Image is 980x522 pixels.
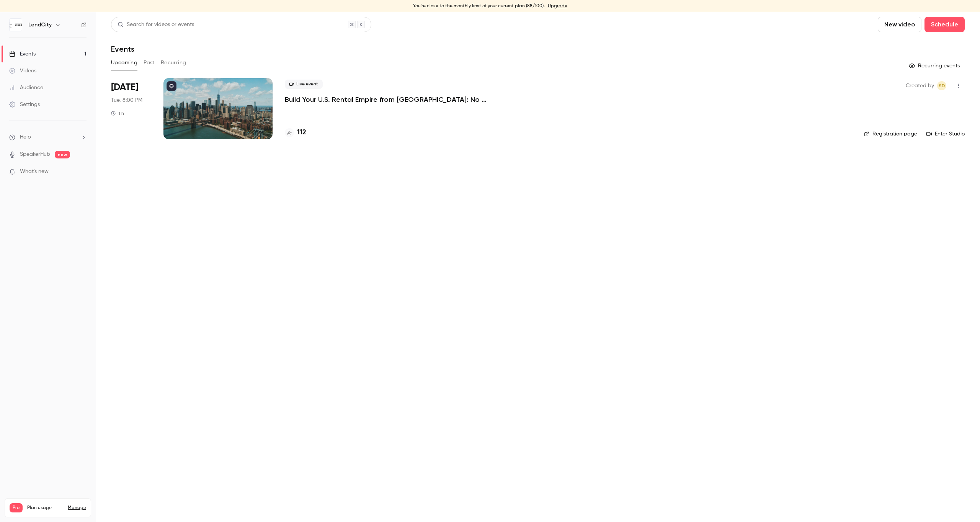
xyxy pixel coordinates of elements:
[111,110,124,116] div: 1 h
[906,81,934,90] span: Created by
[20,150,50,158] a: SpeakerHub
[9,133,87,141] li: help-dropdown-opener
[118,21,194,29] div: Search for videos or events
[924,17,965,32] button: Schedule
[285,80,323,89] span: Live event
[111,44,134,54] h1: Events
[9,50,36,58] div: Events
[55,151,70,158] span: new
[939,81,945,90] span: SD
[161,57,186,69] button: Recurring
[77,168,87,175] iframe: Noticeable Trigger
[864,130,917,138] a: Registration page
[905,60,965,72] button: Recurring events
[937,81,946,90] span: Scott Dillingham
[9,67,36,75] div: Videos
[9,101,40,108] div: Settings
[285,127,306,138] a: 112
[28,21,52,29] h6: LendCity
[68,505,86,511] a: Manage
[548,3,567,9] a: Upgrade
[111,81,138,93] span: [DATE]
[144,57,155,69] button: Past
[926,130,965,138] a: Enter Studio
[297,127,306,138] h4: 112
[9,84,43,91] div: Audience
[27,505,63,511] span: Plan usage
[111,78,151,139] div: Oct 7 Tue, 8:00 PM (America/Toronto)
[10,19,22,31] img: LendCity
[111,57,137,69] button: Upcoming
[20,168,49,176] span: What's new
[878,17,921,32] button: New video
[10,503,23,512] span: Pro
[111,96,142,104] span: Tue, 8:00 PM
[20,133,31,141] span: Help
[285,95,514,104] a: Build Your U.S. Rental Empire from [GEOGRAPHIC_DATA]: No Headaches, Step-by-Step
